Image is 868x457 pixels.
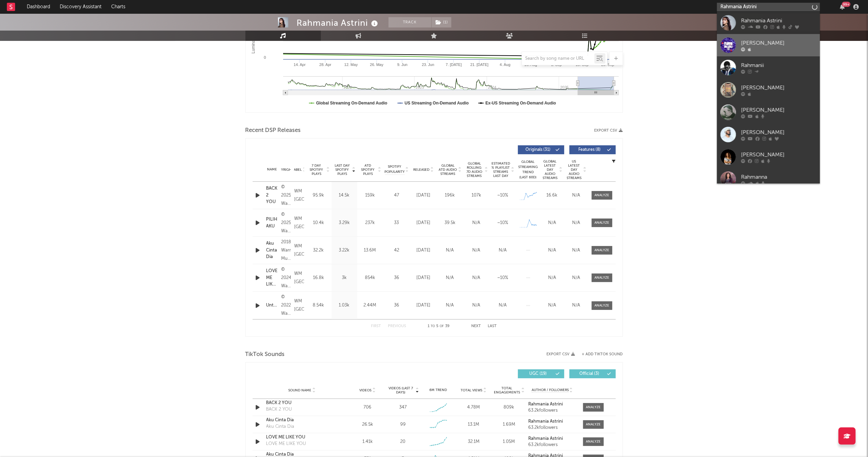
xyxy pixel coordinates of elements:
[569,145,616,154] button: Features(8)
[518,369,564,378] button: UGC(19)
[400,438,405,445] div: 20
[493,386,521,394] span: Total Engagements
[493,404,525,411] div: 809k
[491,275,514,281] div: ~ 10 %
[289,388,312,392] span: Sound Name
[294,270,304,286] div: WM [GEOGRAPHIC_DATA]
[458,421,489,428] div: 13.1M
[388,324,406,328] button: Previous
[359,164,377,176] span: ATD Spotify Plays
[359,275,381,281] div: 854k
[422,388,454,393] div: 6M Trend
[569,369,616,378] button: Official(3)
[741,61,817,69] div: Rahmanii
[439,192,462,199] div: 196k
[294,215,304,231] div: WM [GEOGRAPHIC_DATA]
[412,192,435,199] div: [DATE]
[522,56,594,62] input: Search by song name or URL
[528,443,576,447] div: 63.2k followers
[741,83,817,92] div: [PERSON_NAME]
[333,302,356,309] div: 1.03k
[439,275,462,281] div: N/A
[491,247,514,254] div: N/A
[281,238,291,263] div: 2018 Warner Music Indonesia
[414,168,430,172] span: Released
[266,406,292,413] div: BACK 2 YOU
[360,388,372,392] span: Videos
[385,192,409,199] div: 47
[528,408,576,413] div: 63.2k followers
[575,353,623,356] button: + Add TikTok Sound
[385,247,409,254] div: 42
[412,247,435,254] div: [DATE]
[359,247,381,254] div: 13.6M
[717,3,820,11] input: Search for artists
[465,302,488,309] div: N/A
[266,216,278,230] a: PILIHLAH AKU
[412,275,435,281] div: [DATE]
[404,101,468,105] text: US Streaming On-Demand Audio
[439,247,462,254] div: N/A
[574,372,605,376] span: Official ( 3 )
[522,148,554,152] span: Originals ( 31 )
[485,101,556,105] text: Ex-US Streaming On-Demand Audio
[266,185,278,205] a: BACK 2 YOU
[717,79,820,101] a: [PERSON_NAME]
[333,220,356,226] div: 3.29k
[472,324,481,328] button: Next
[566,192,587,199] div: N/A
[528,402,563,406] strong: Rahmania Astrini
[542,192,563,199] div: 16.6k
[547,352,575,356] button: Export CSV
[399,404,407,411] div: 347
[582,353,623,356] button: + Add TikTok Sound
[352,438,384,445] div: 1.41k
[352,404,384,411] div: 706
[574,148,605,152] span: Features ( 8 )
[491,302,514,309] div: N/A
[465,161,484,178] span: Global Rolling 7D Audio Streams
[359,220,381,226] div: 237k
[266,423,294,430] div: Aku Cinta Dia
[840,4,845,10] button: 99+
[458,438,489,445] div: 32.1M
[465,247,488,254] div: N/A
[281,293,291,318] div: © 2022 Warner Music Indonesia
[717,34,820,56] a: [PERSON_NAME]
[294,242,304,259] div: WM [GEOGRAPHIC_DATA]
[297,17,380,29] div: Rahmania Astrini
[308,220,330,226] div: 10.4k
[245,350,285,359] span: TikTok Sounds
[308,247,330,254] div: 32.2k
[266,302,278,309] a: Untitled
[465,192,488,199] div: 107k
[440,325,444,328] span: of
[359,302,381,309] div: 2.44M
[528,436,563,441] strong: Rahmania Astrini
[266,441,306,447] div: LOVE ME LIKE YOU
[308,302,330,309] div: 8.54k
[266,417,338,424] div: Aku Cinta Dia
[266,400,338,406] a: BACK 2 YOU
[385,220,409,226] div: 33
[281,183,291,208] div: © 2025 Warner Music Indonesia
[266,268,278,288] a: LOVE ME LIKE YOU
[717,12,820,34] a: Rahmania Astrini
[333,192,356,199] div: 14.5k
[566,275,587,281] div: N/A
[528,436,576,441] a: Rahmania Astrini
[431,17,452,27] span: ( 1 )
[717,168,820,190] a: Rahmanna
[717,101,820,123] a: [PERSON_NAME]
[333,164,351,176] span: Last Day Spotify Plays
[333,247,356,254] div: 3.22k
[292,168,302,172] span: Label
[741,39,817,47] div: [PERSON_NAME]
[371,324,381,328] button: First
[385,302,409,309] div: 36
[741,106,817,114] div: [PERSON_NAME]
[542,302,563,309] div: N/A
